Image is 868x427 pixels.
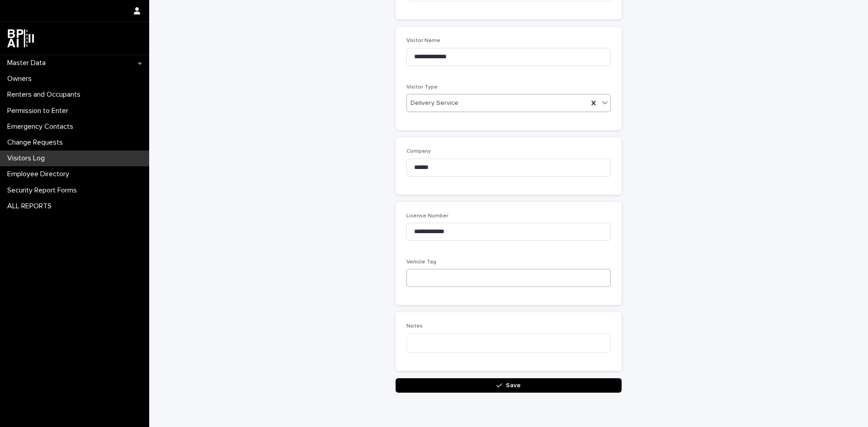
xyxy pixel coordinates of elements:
[406,324,423,329] span: Notes
[396,378,622,393] button: Save
[406,213,448,219] span: License Number
[506,382,521,389] span: Save
[4,107,75,115] p: Permission to Enter
[4,122,80,131] p: Emergency Contacts
[406,259,436,265] span: Vehicle Tag
[406,84,438,90] span: Visitor Type
[4,186,84,195] p: Security Report Forms
[4,59,53,67] p: Master Data
[4,202,59,211] p: ALL REPORTS
[4,170,76,178] p: Employee Directory
[4,90,88,99] p: Renters and Occupants
[7,29,34,47] img: dwgmcNfxSF6WIOOXiGgu
[4,154,52,163] p: Visitors Log
[4,138,70,147] p: Change Requests
[4,75,39,83] p: Owners
[410,99,458,108] span: Delivery Service
[406,38,440,43] span: Visitor Name
[406,149,431,154] span: Company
